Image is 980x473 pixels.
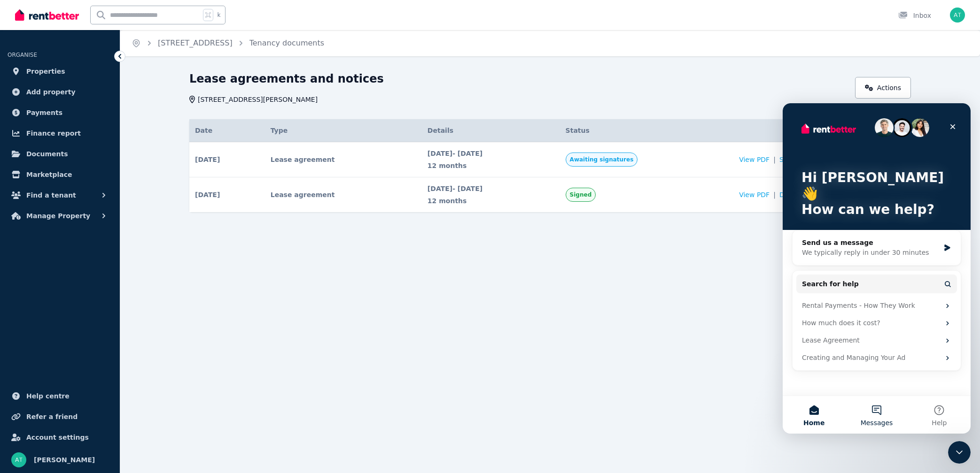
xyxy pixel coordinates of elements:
[217,11,220,19] span: k
[265,177,422,213] td: Lease agreement
[428,184,554,193] span: [DATE] - [DATE]
[8,62,112,81] a: Properties
[8,145,112,163] a: Documents
[8,387,112,405] a: Help centre
[739,155,770,164] span: View PDF
[265,119,422,142] th: Type
[8,186,112,205] button: Find a tenant
[8,407,112,426] a: Refer a friend
[189,71,384,86] h1: Lease agreements and notices
[26,86,76,98] span: Add property
[570,191,592,198] span: Signed
[26,66,65,77] span: Properties
[26,148,68,160] span: Documents
[265,142,422,177] td: Lease agreement
[195,190,220,199] span: [DATE]
[855,77,911,99] a: Actions
[26,190,76,201] span: Find a tenant
[428,149,554,158] span: [DATE] - [DATE]
[26,128,81,139] span: Finance report
[8,124,112,143] a: Finance report
[779,155,813,164] a: Sign lease
[8,165,112,184] a: Marketplace
[249,38,324,47] a: Tenancy documents
[950,8,965,23] img: Angelie Tuazon
[8,428,112,447] a: Account settings
[26,390,70,402] span: Help centre
[11,452,26,467] img: Angelie Tuazon
[773,190,776,199] span: |
[120,30,335,56] nav: Breadcrumb
[195,155,220,164] span: [DATE]
[26,210,90,221] span: Manage Property
[26,432,89,443] span: Account settings
[422,119,560,142] th: Details
[8,103,112,122] a: Payments
[773,155,776,164] span: |
[8,206,112,225] button: Manage Property
[560,119,734,142] th: Status
[26,169,72,180] span: Marketplace
[198,95,318,104] span: [STREET_ADDRESS][PERSON_NAME]
[8,52,37,58] span: ORGANISE
[189,119,265,142] th: Date
[26,107,62,118] span: Payments
[783,103,971,434] iframe: Intercom live chat
[948,441,971,464] iframe: Intercom live chat
[158,38,233,47] a: [STREET_ADDRESS]
[779,190,812,199] span: Download
[570,156,634,163] span: Awaiting signatures
[8,83,112,101] a: Add property
[739,190,770,199] span: View PDF
[34,454,95,465] span: [PERSON_NAME]
[26,411,78,422] span: Refer a friend
[15,8,79,22] img: RentBetter
[898,11,931,20] div: Inbox
[428,161,554,170] span: 12 months
[428,196,554,206] span: 12 months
